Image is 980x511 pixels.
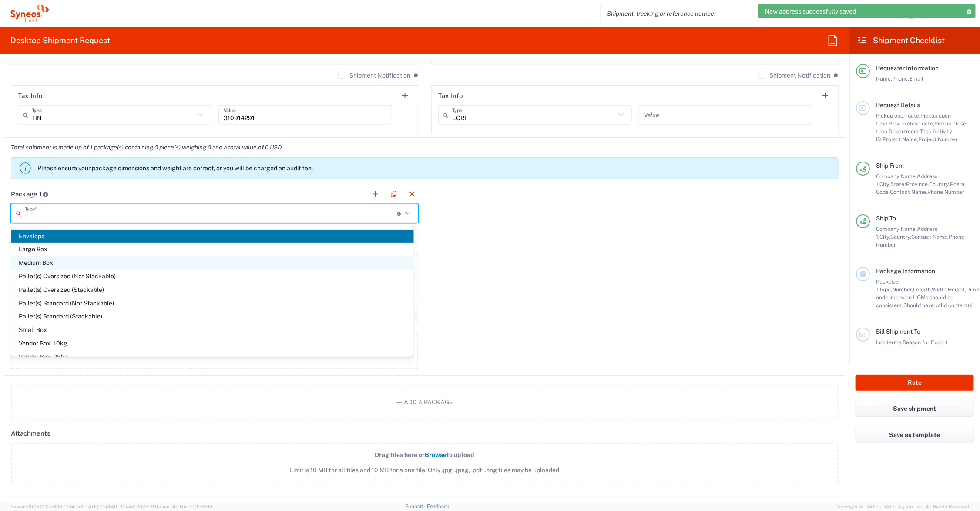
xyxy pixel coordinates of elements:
span: Reason for Export [903,339,948,345]
span: Length, [913,286,932,293]
span: Project Name, [883,136,918,142]
span: Name, [876,75,892,82]
span: Request Details [876,102,920,108]
a: Feedback [427,504,449,509]
span: Browse [425,451,447,458]
span: Width, [932,286,948,293]
button: Rate [856,375,974,391]
h2: Attachments [11,429,50,438]
em: Total shipment is made up of 1 package(s) containing 0 piece(s) weighing 0 and a total value of 0... [4,144,288,151]
span: Client: 2025.21.0-faee749 [121,504,212,509]
label: Shipment Notification [758,72,831,79]
span: Limit is 10 MB for all files and 10 MB for a one file. Only .jpg, .jpeg, .pdf, .png files may be ... [30,466,819,475]
span: Country, [929,181,950,187]
span: Email [909,75,923,82]
span: Phone Number [927,189,964,195]
span: New address successfully saved [765,7,856,15]
span: Pallet(s) Oversized (Not Stackable) [11,270,414,283]
span: Medium Box [11,256,414,270]
span: Pickup open date, [876,112,920,119]
span: Phone, [892,75,909,82]
span: Incoterms, [876,339,903,345]
button: Save shipment [856,401,974,417]
span: City, [879,181,890,187]
a: Support [406,504,427,509]
button: Save as template [856,427,974,443]
span: to upload [447,451,475,458]
label: Shipment Notification [338,72,410,79]
span: Company Name, [876,173,917,179]
span: Small Box [11,323,414,337]
span: Large Box [11,243,414,256]
h2: Tax Info [18,91,43,100]
span: Contact Name, [890,189,927,195]
span: Package 1: [876,278,898,293]
h2: Tax Info [438,91,463,100]
h2: Desktop Shipment Request [10,35,110,46]
span: Should have valid content(s) [903,302,974,308]
span: Pallet(s) Oversized (Stackable) [11,283,414,297]
span: Requester Information [876,64,939,71]
span: Bill Shipment To [876,328,920,335]
span: Ship From [876,162,904,169]
span: State/Province, [890,181,929,187]
span: Drag files here or [375,451,425,458]
span: Height, [948,286,966,293]
h2: Package 1 [11,190,49,199]
span: Department, [889,128,920,135]
input: Shipment, tracking or reference number [601,5,826,22]
span: Task, [920,128,933,135]
span: Package Information [876,267,935,274]
span: Vendor Box - 10kg [11,337,414,350]
h2: Shipment Checklist [857,35,945,46]
span: Vendor Box - 25kg [11,350,414,364]
span: Pickup close date, [889,120,934,127]
span: [DATE] 10:25:10 [178,504,212,509]
span: Envelope [11,230,414,243]
span: City, [879,234,890,240]
span: Country, [890,234,911,240]
span: Project Number [918,136,958,142]
span: Type, [879,286,892,293]
span: Pallet(s) Standard (Stackable) [11,310,414,323]
span: [DATE] 10:41:40 [83,504,117,509]
span: Server: 2025.21.0-c63077040a8 [10,504,117,509]
p: Please ensure your package dimensions and weight are correct, or you will be charged an audit fee. [37,164,835,172]
span: Contact Name, [911,234,949,240]
span: Company Name, [876,226,917,232]
span: Ship To [876,215,896,222]
span: Copyright © [DATE]-[DATE] Agistix Inc., All Rights Reserved [836,503,970,511]
span: Pallet(s) Standard (Not Stackable) [11,297,414,310]
span: Number, [892,286,913,293]
button: Add a Package [11,385,839,420]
